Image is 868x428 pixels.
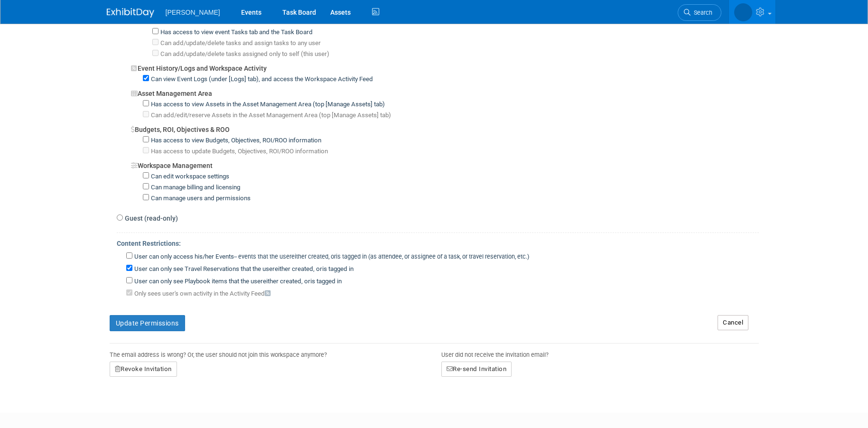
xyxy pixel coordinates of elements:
label: Only sees user's own activity in the Activity Feed [132,289,271,298]
button: Revoke Invitation [110,362,177,377]
label: Has access to update Budgets, Objectives, ROI/ROO information [149,147,328,156]
div: User did not receive the invitation email? [441,344,759,362]
div: Event History/Logs and Workspace Activity [131,59,759,73]
span: either created, or [275,265,322,272]
div: The email address is wrong? Or, the user should not join this workspace anymore? [110,344,427,362]
span: either created, or [291,253,336,260]
div: Content Restrictions: [117,233,759,251]
button: Re-send Invitation [441,362,512,377]
img: 360 Supplies [734,3,752,21]
img: ExhibitDay [107,8,154,18]
label: Can view Event Logs (under [Logs] tab), and access the Workspace Activity Feed [149,75,373,84]
label: Can add/update/delete tasks assigned only to self (this user) [159,50,329,59]
label: User can only see Travel Reservations that the user is tagged in [132,265,354,274]
span: [PERSON_NAME] [166,9,220,16]
span: -- events that the user is tagged in (as attendee, or assignee of a task, or travel reservation, ... [234,253,529,260]
label: Has access to view Assets in the Asset Management Area (top [Manage Assets] tab) [149,100,385,109]
label: Has access to view Budgets, Objectives, ROI/ROO information [149,136,321,145]
a: Search [678,4,721,21]
label: Can add/edit/reserve Assets in the Asset Management Area (top [Manage Assets] tab) [149,111,391,120]
label: Has access to view event Tasks tab and the Task Board [159,28,313,37]
div: Budgets, ROI, Objectives & ROO [131,120,759,134]
label: Can manage users and permissions [149,194,251,203]
span: Search [691,9,712,16]
div: Workspace Management [131,156,759,170]
label: User can only see Playbook items that the user is tagged in [132,277,342,286]
span: either created, or [263,278,310,285]
div: Asset Management Area [131,84,759,98]
label: User can only access his/her Events [132,252,529,261]
label: Can edit workspace settings [149,172,229,181]
label: Can add/update/delete tasks and assign tasks to any user [159,39,321,48]
a: Cancel [718,315,748,330]
label: Guest (read-only) [123,214,178,223]
button: Update Permissions [110,315,185,331]
label: Can manage billing and licensing [149,183,240,192]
